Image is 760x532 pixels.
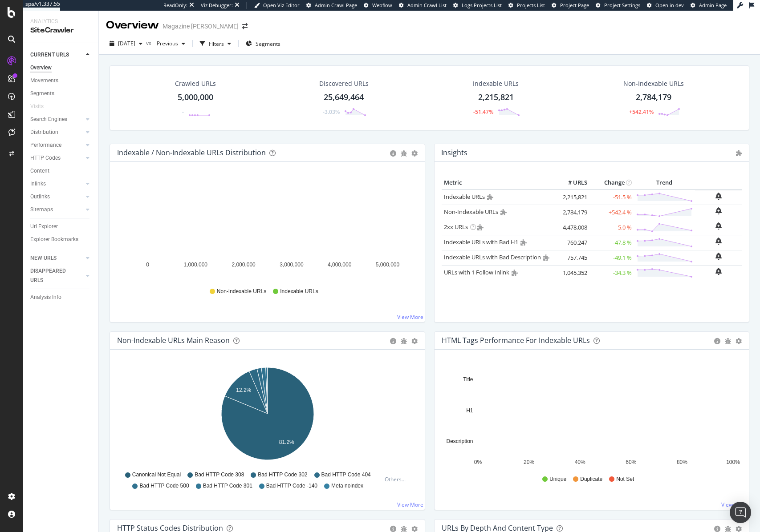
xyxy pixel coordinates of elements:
[30,235,92,244] a: Explorer Bookmarks
[30,205,53,214] div: Sitemaps
[715,193,722,200] div: bell-plus
[554,220,589,235] td: 4,478,008
[736,150,742,156] i: Admin
[390,526,396,532] div: circle-info
[634,176,695,189] th: Trend
[691,2,727,9] a: Admin Page
[574,459,585,465] text: 40%
[30,166,49,176] div: Content
[442,336,590,345] div: HTML Tags Performance for Indexable URLs
[466,407,473,414] text: H1
[315,2,357,8] span: Admin Crawl Page
[163,2,187,9] div: ReadOnly:
[444,238,518,246] a: Indexable URLs with Bad H1
[30,293,92,302] a: Analysis Info
[552,2,589,9] a: Project Page
[596,2,640,9] a: Project Settings
[203,482,252,490] span: Bad HTTP Code 301
[478,92,514,103] div: 2,215,821
[655,2,684,8] span: Open in dev
[699,2,727,8] span: Admin Page
[30,25,91,36] div: SiteCrawler
[473,79,519,88] div: Indexable URLs
[242,23,248,29] div: arrow-right-arrow-left
[589,189,634,205] td: -51.5 %
[714,526,720,532] div: circle-info
[589,220,634,235] td: -5.0 %
[117,364,418,467] svg: A chart.
[376,262,400,268] text: 5,000,000
[319,79,369,88] div: Discovered URLs
[30,266,83,285] a: DISAPPEARED URLS
[139,482,189,490] span: Bad HTTP Code 500
[554,189,589,205] td: 2,215,821
[331,482,363,490] span: Meta noindex
[118,40,135,47] span: 2025 Sep. 29th
[30,89,92,98] a: Segments
[500,209,507,215] i: Admin
[117,148,266,157] div: Indexable / Non-Indexable URLs Distribution
[146,262,149,268] text: 0
[477,224,484,230] i: Admin
[543,254,549,261] i: Admin
[153,40,178,47] span: Previous
[30,254,83,263] a: NEW URLS
[146,39,153,47] span: vs
[30,128,83,137] a: Distribution
[441,147,467,159] h4: Insights
[30,192,83,202] a: Outlinks
[30,153,61,163] div: HTTP Codes
[411,150,418,157] div: gear
[554,235,589,250] td: 760,247
[209,40,224,48] div: Filters
[444,268,509,276] a: URLs with 1 Follow Inlink
[30,205,83,214] a: Sitemaps
[195,471,244,479] span: Bad HTTP Code 308
[30,266,75,285] div: DISAPPEARED URLS
[385,476,410,483] div: Others...
[629,108,654,116] div: +542.41%
[236,387,251,393] text: 12.2%
[487,194,493,200] i: Admin
[589,250,634,265] td: -49.1 %
[725,526,731,532] div: bug
[726,459,740,465] text: 100%
[30,76,58,85] div: Movements
[520,239,527,246] i: Admin
[676,459,687,465] text: 80%
[715,222,722,230] div: bell-plus
[30,63,92,73] a: Overview
[714,338,720,344] div: circle-info
[258,471,307,479] span: Bad HTTP Code 302
[512,270,518,276] i: Admin
[30,141,83,150] a: Performance
[473,108,493,116] div: -51.47%
[372,2,392,8] span: Webflow
[444,253,541,261] a: Indexable URLs with Bad Description
[201,2,233,9] div: Viz Debugger:
[30,102,53,111] a: Visits
[280,288,318,295] span: Indexable URLs
[30,179,83,189] a: Inlinks
[182,108,184,116] div: -
[463,376,473,383] text: Title
[462,2,502,8] span: Logs Projects List
[397,313,423,321] a: View More
[549,476,566,483] span: Unique
[715,238,722,245] div: bell-plus
[715,268,722,275] div: bell-plus
[589,176,634,189] th: Change
[397,501,423,508] a: View More
[560,2,589,8] span: Project Page
[524,459,534,465] text: 20%
[153,36,189,51] button: Previous
[217,288,266,295] span: Non-Indexable URLs
[30,192,50,202] div: Outlinks
[399,2,447,9] a: Admin Crawl List
[279,439,294,445] text: 81.2%
[623,79,684,88] div: Non-Indexable URLs
[736,338,742,344] div: gear
[407,2,447,8] span: Admin Crawl List
[117,176,418,279] svg: A chart.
